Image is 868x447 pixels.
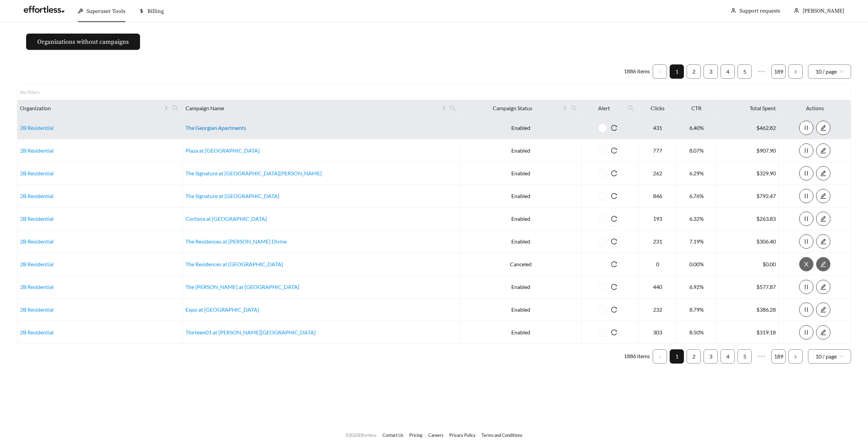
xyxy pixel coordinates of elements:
[721,64,735,79] li: 4
[607,143,621,158] button: reload
[704,349,718,364] li: 3
[816,148,830,154] span: edit
[607,257,621,271] button: reload
[658,355,662,359] span: left
[185,147,260,154] a: Plaza at [GEOGRAPHIC_DATA]
[816,325,830,339] button: edit
[816,124,830,131] a: edit
[26,34,140,50] button: Organizations without campaigns
[185,215,267,222] a: Cortona at [GEOGRAPHIC_DATA]
[717,139,779,162] td: $907.90
[638,208,677,230] td: 193
[607,125,621,131] span: reload
[816,143,830,158] button: edit
[816,257,830,271] button: edit
[739,7,780,14] a: Support requests
[800,170,813,176] span: pause
[800,238,813,245] span: pause
[607,307,621,313] span: reload
[20,147,54,154] a: 2B Residential
[800,329,813,335] span: pause
[607,329,621,335] span: reload
[185,193,279,199] a: The Signature at [GEOGRAPHIC_DATA]
[754,64,769,79] li: Next 5 Pages
[721,350,734,363] a: 4
[568,103,580,114] span: search
[20,261,54,267] a: 2B Residential
[793,355,797,359] span: right
[717,185,779,208] td: $792.47
[638,100,677,117] th: Clicks
[460,185,581,208] td: Enabled
[816,170,830,176] a: edit
[799,280,813,294] button: pause
[816,193,830,199] a: edit
[185,104,440,112] span: Campaign Name
[624,64,650,79] li: 1886 items
[677,321,716,344] td: 8.50%
[346,432,377,438] span: © 2025 Effortless
[170,103,181,114] span: search
[717,100,779,117] th: Total Spent
[788,64,803,79] button: right
[607,148,621,154] span: reload
[638,139,677,162] td: 777
[638,298,677,321] td: 232
[816,280,830,294] button: edit
[628,105,634,111] span: search
[449,432,476,438] a: Privacy Policy
[737,349,752,364] li: 5
[460,298,581,321] td: Enabled
[717,321,779,344] td: $319.18
[677,100,716,117] th: CTR
[677,276,716,298] td: 6.92%
[607,303,621,317] button: reload
[607,325,621,339] button: reload
[816,284,830,290] a: edit
[799,189,813,203] button: pause
[800,307,813,313] span: pause
[607,284,621,290] span: reload
[799,121,813,135] button: pause
[607,170,621,176] span: reload
[584,104,624,112] span: Alert
[717,230,779,253] td: $306.40
[816,303,830,317] button: edit
[717,253,779,276] td: $0.00
[738,65,751,78] a: 5
[687,350,701,363] a: 2
[670,64,684,79] li: 1
[460,276,581,298] td: Enabled
[772,350,785,363] a: 189
[20,124,54,131] a: 2B Residential
[460,208,581,230] td: Enabled
[20,104,163,112] span: Organization
[607,261,621,267] span: reload
[799,234,813,249] button: pause
[788,349,803,364] li: Next Page
[779,100,851,117] th: Actions
[607,212,621,226] button: reload
[20,89,47,96] div: No filters
[717,276,779,298] td: $577.87
[717,117,779,139] td: $462.82
[382,432,403,438] a: Contact Us
[788,64,803,79] li: Next Page
[677,117,716,139] td: 6.40%
[816,238,830,245] a: edit
[447,103,459,114] span: search
[816,329,830,335] a: edit
[677,298,716,321] td: 8.79%
[607,193,621,199] span: reload
[704,65,717,78] a: 3
[638,117,677,139] td: 431
[460,117,581,139] td: Enabled
[607,121,621,135] button: reload
[717,208,779,230] td: $263.83
[638,253,677,276] td: 0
